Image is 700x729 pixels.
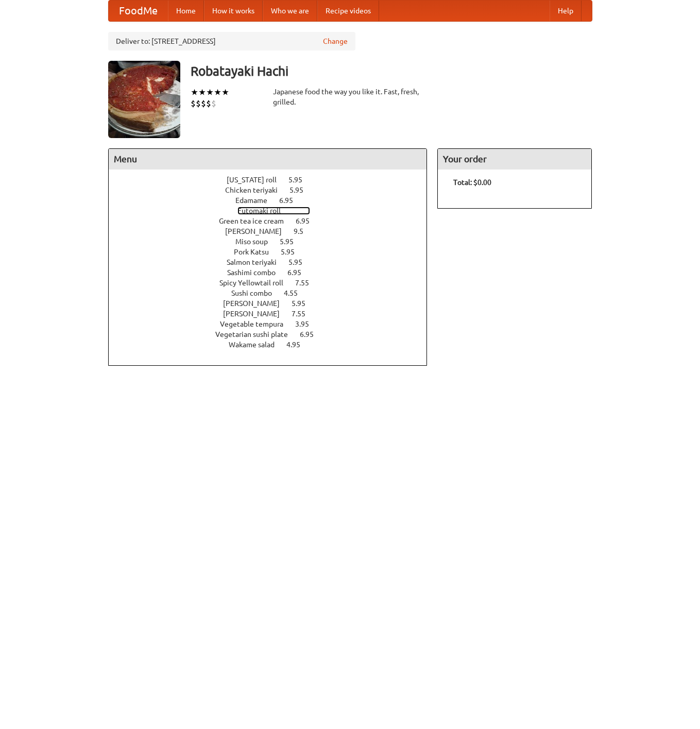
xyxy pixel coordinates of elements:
a: Vegetable tempura 3.95 [220,320,328,328]
span: 5.95 [281,248,305,256]
a: How it works [204,1,263,21]
a: Edamame 6.95 [235,196,312,205]
a: Green tea ice cream 6.95 [219,217,329,225]
a: FoodMe [109,1,168,21]
a: Sushi combo 4.55 [231,289,317,297]
span: 4.95 [286,341,311,349]
a: Vegetarian sushi plate 6.95 [215,330,333,338]
span: 6.95 [287,268,312,277]
a: Pork Katsu 5.95 [234,248,314,256]
a: Who we are [263,1,317,21]
span: Sushi combo [231,289,282,297]
a: Help [550,1,582,21]
span: 5.95 [289,186,314,194]
li: $ [206,98,211,109]
h4: Your order [438,149,591,169]
a: [US_STATE] roll 5.95 [227,176,321,184]
a: Chicken teriyaki 5.95 [225,186,322,194]
div: Japanese food the way you like it. Fast, fresh, grilled. [273,87,428,107]
li: ★ [198,87,206,98]
span: [PERSON_NAME] [223,299,290,308]
span: Pork Katsu [234,248,279,256]
li: $ [196,98,201,109]
span: 5.95 [288,258,313,266]
img: angular.jpg [108,61,180,138]
span: Sashimi combo [227,268,286,277]
span: 3.95 [295,320,319,328]
li: ★ [206,87,214,98]
a: Futomaki roll [237,207,310,215]
span: [PERSON_NAME] [225,227,292,235]
li: ★ [214,87,221,98]
li: ★ [221,87,229,98]
span: 6.95 [279,196,303,205]
a: [PERSON_NAME] 7.55 [223,310,325,318]
span: 9.5 [294,227,314,235]
span: 6.95 [296,217,320,225]
span: 5.95 [280,238,304,246]
span: Salmon teriyaki [227,258,287,266]
li: $ [201,98,206,109]
a: Miso soup 5.95 [235,238,313,246]
div: Deliver to: [STREET_ADDRESS] [108,32,355,50]
span: Edamame [235,196,278,205]
span: 5.95 [292,299,316,308]
span: Green tea ice cream [219,217,294,225]
span: Wakame salad [229,341,285,349]
span: 4.55 [284,289,308,297]
span: Miso soup [235,238,278,246]
a: Salmon teriyaki 5.95 [227,258,321,266]
span: [US_STATE] roll [227,176,287,184]
span: Futomaki roll [237,207,291,215]
span: 6.95 [300,330,324,338]
span: 5.95 [288,176,313,184]
h4: Menu [109,149,427,169]
span: 7.55 [292,310,316,318]
span: [PERSON_NAME] [223,310,290,318]
a: Wakame salad 4.95 [229,341,319,349]
a: [PERSON_NAME] 9.5 [225,227,322,235]
h3: Robatayaki Hachi [191,61,592,81]
a: Sashimi combo 6.95 [227,268,320,277]
span: Spicy Yellowtail roll [219,279,294,287]
a: [PERSON_NAME] 5.95 [223,299,325,308]
span: Vegetable tempura [220,320,294,328]
a: Home [168,1,204,21]
a: Spicy Yellowtail roll 7.55 [219,279,328,287]
span: Vegetarian sushi plate [215,330,298,338]
li: ★ [191,87,198,98]
li: $ [211,98,216,109]
li: $ [191,98,196,109]
span: 7.55 [295,279,319,287]
a: Change [323,36,348,46]
b: Total: $0.00 [453,178,491,187]
a: Recipe videos [317,1,379,21]
span: Chicken teriyaki [225,186,288,194]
